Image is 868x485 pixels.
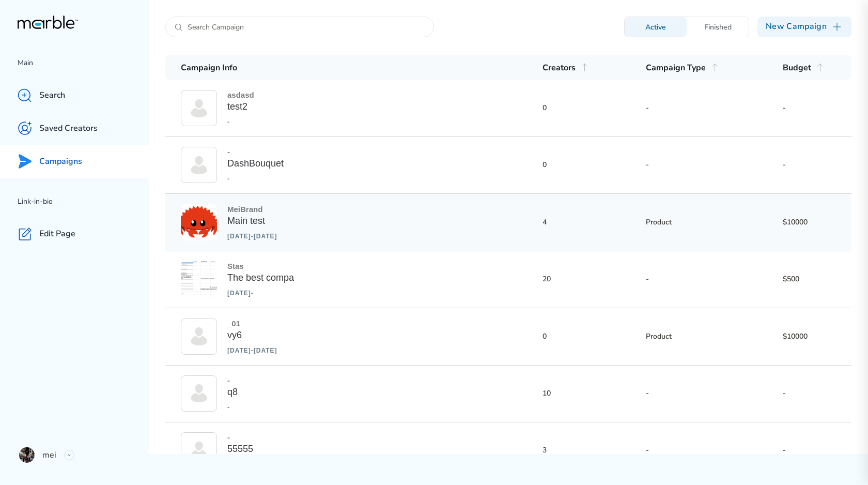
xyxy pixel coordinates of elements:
[182,17,433,37] input: Search Campaign
[227,346,277,355] div: [DATE] - [DATE]
[227,118,254,126] div: -
[542,159,645,171] h3: 0
[39,229,75,239] p: Edit Page
[646,62,706,73] h3: Campaign Type
[39,123,98,134] p: Saved Creators
[227,386,238,398] div: q8
[783,273,851,285] h3: $500
[646,330,783,343] h3: Product
[783,62,811,73] h3: Budget
[783,216,851,229] h3: $10000
[542,330,645,343] h3: 0
[227,289,294,297] div: [DATE] -
[646,273,783,285] h3: -
[18,57,149,69] p: Main
[227,261,294,271] div: Stas
[783,159,851,171] h3: -
[542,387,645,400] h3: 10
[646,216,783,229] h3: Product
[646,444,783,457] h3: -
[227,147,284,157] div: -
[18,195,149,208] p: Link-in-bio
[227,319,277,329] div: _01
[687,22,749,32] div: Finished
[227,175,284,183] div: -
[39,90,65,101] p: Search
[227,271,294,284] div: The best compa
[625,22,687,32] div: Active
[783,102,851,114] h3: -
[542,62,576,73] h3: Creators
[542,273,645,285] h3: 20
[646,102,783,114] h3: -
[227,432,253,443] div: -
[227,204,277,215] div: MeiBrand
[227,375,238,386] div: -
[783,387,851,400] h3: -
[227,443,253,455] div: 55555
[542,216,645,229] h3: 4
[542,444,645,457] h3: 3
[783,330,851,343] h3: $10000
[227,215,277,227] div: Main test
[646,159,783,171] h3: -
[227,403,238,412] div: -
[227,90,254,100] div: asdasd
[227,100,254,113] div: test2
[227,329,277,341] div: vy6
[227,157,284,170] div: DashBouquet
[39,156,82,167] p: Campaigns
[181,62,237,73] h3: Campaign Info
[227,232,277,240] div: [DATE] - [DATE]
[542,102,645,114] h3: 0
[757,17,851,37] div: New Campaign
[646,387,783,400] h3: -
[783,444,851,457] h3: -
[42,449,56,461] p: mei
